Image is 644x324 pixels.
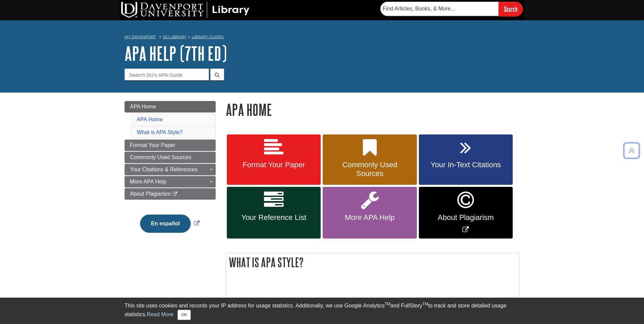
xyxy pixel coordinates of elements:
span: About Plagiarism [424,213,508,222]
a: More APA Help [323,187,417,239]
a: My Davenport [125,34,156,40]
a: Format Your Paper [125,140,216,151]
span: Your In-Text Citations [424,160,508,169]
button: Close [178,310,191,320]
a: What is APA Style? [137,129,183,135]
a: Read More [147,311,173,317]
h2: What is APA Style? [226,253,519,271]
sup: TM [422,302,428,306]
a: APA Help (7th Ed) [125,43,227,64]
span: Format Your Paper [232,160,316,169]
span: More APA Help [130,179,166,184]
a: Your Citations & References [125,164,216,175]
input: Search DU's APA Guide [125,69,209,80]
span: More APA Help [328,213,411,222]
a: More APA Help [125,176,216,188]
a: Commonly Used Sources [323,134,417,185]
a: Link opens in new window [419,187,513,239]
span: Your Reference List [232,213,316,222]
a: Format Your Paper [227,134,321,185]
a: Commonly Used Sources [125,152,216,163]
a: Your In-Text Citations [419,134,513,185]
span: Commonly Used Sources [328,160,411,178]
span: Commonly Used Sources [130,154,191,160]
i: This link opens in a new window [172,192,178,196]
a: APA Home [125,101,216,113]
span: About Plagiarism [130,191,171,197]
a: Link opens in new window [138,221,201,226]
a: Your Reference List [227,187,321,239]
input: Find Articles, Books, & More... [380,2,499,16]
span: Your Citations & References [130,167,197,172]
h1: APA Home [226,101,519,118]
sup: TM [384,302,390,306]
span: Format Your Paper [130,142,175,148]
a: DU Library [163,34,186,39]
a: About Plagiarism [125,188,216,200]
div: This site uses cookies and records your IP address for usage statistics. Additionally, we use Goo... [125,302,519,320]
a: Library Guides [192,34,224,39]
img: DU Library [121,2,249,18]
span: APA Home [130,104,156,109]
form: Searches DU Library's articles, books, and more [380,2,523,16]
div: Guide Page Menu [125,101,216,244]
input: Search [499,2,523,16]
a: APA Home [137,117,163,122]
nav: breadcrumb [125,32,519,43]
button: En español [140,215,190,233]
a: Back to Top [621,146,642,155]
